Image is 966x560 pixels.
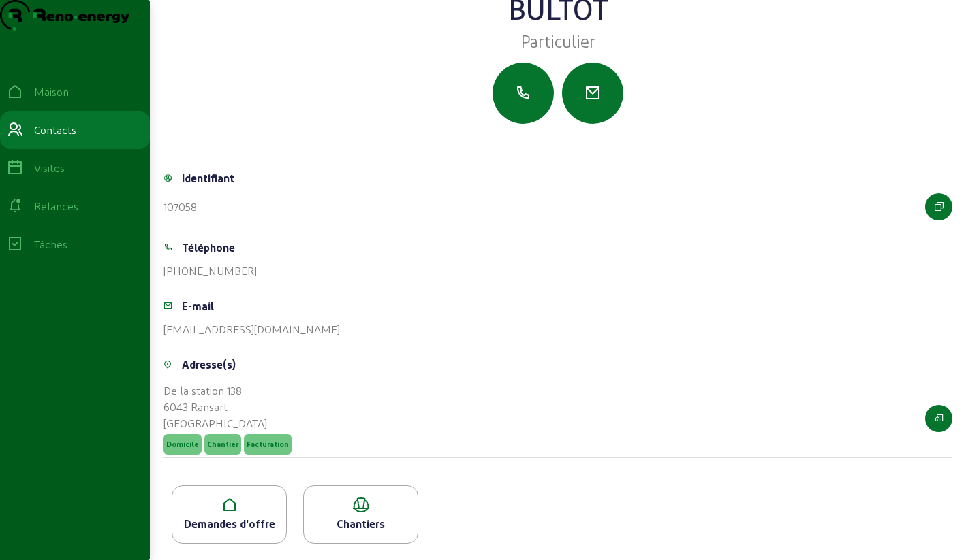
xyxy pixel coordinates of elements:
font: Contacts [34,123,76,136]
font: Domicile [166,440,199,448]
font: Maison [34,85,69,98]
font: Facturation [247,440,289,448]
font: De la station 138 [163,384,242,397]
font: Relances [34,199,78,212]
font: [EMAIL_ADDRESS][DOMAIN_NAME] [163,323,340,335]
font: Particulier [521,31,595,50]
font: Demandes d'offre [184,517,275,530]
font: Visites [34,161,65,174]
font: Identifiant [182,171,234,184]
font: E-mail [182,299,214,312]
font: [PHONE_NUMBER] [163,264,257,277]
font: Chantier [207,440,238,448]
font: Adresse(s) [182,358,236,371]
font: Chantiers [337,517,385,530]
font: Tâches [34,237,67,250]
font: 6043 Ransart [163,400,228,413]
font: Téléphone [182,241,235,254]
font: 107058 [163,200,197,213]
font: [GEOGRAPHIC_DATA] [163,416,267,429]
